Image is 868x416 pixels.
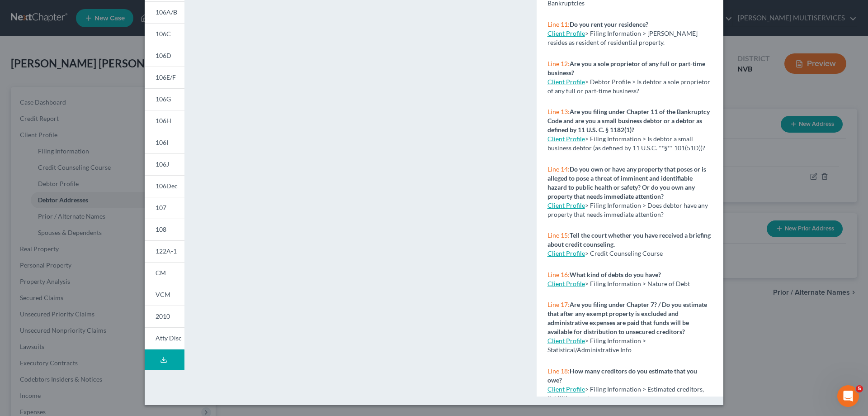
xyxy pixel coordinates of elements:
a: Client Profile [547,337,585,344]
span: Line 18: [547,367,570,375]
span: 106H [156,117,171,124]
a: 106J [145,153,184,175]
span: > Filing Information > Is debtor a small business debtor (as defined by 11 U.S.C. **§** 101(51D))? [547,135,705,152]
strong: Tell the court whether you have received a briefing about credit counseling. [547,231,711,248]
a: 106H [145,110,184,132]
span: 2010 [156,312,170,320]
span: Line 12: [547,60,570,67]
span: 106D [156,52,171,59]
strong: Are you filing under Chapter 11 of the Bankruptcy Code and are you a small business debtor or a d... [547,108,710,134]
a: 106C [145,23,184,45]
span: > Filing Information > Nature of Debt [585,280,690,287]
a: 2010 [145,306,184,327]
span: 108 [156,225,166,233]
span: 106E/F [156,73,176,81]
span: Line 14: [547,165,570,173]
span: Line 17: [547,301,570,308]
a: 106Dec [145,175,184,197]
strong: How many creditors do you estimate that you owe? [547,367,697,384]
a: Client Profile [547,135,585,143]
span: > Filing Information > Statistical/Administrative Info [547,337,646,354]
a: Client Profile [547,249,585,257]
a: VCM [145,284,184,306]
a: Client Profile [547,78,585,86]
span: 106Dec [156,182,178,190]
span: > Filing Information > Estimated creditors, liabilities, assets [547,385,704,402]
span: 106I [156,139,168,146]
iframe: Intercom live chat [837,385,859,407]
strong: Are you filing under Chapter 7? / Do you estimate that after any exempt property is excluded and ... [547,301,707,335]
span: 106A/B [156,8,177,16]
strong: Are you a sole proprietor of any full or part-time business? [547,60,705,77]
span: 106G [156,95,171,103]
a: 122A-1 [145,240,184,262]
span: > Credit Counseling Course [585,249,663,257]
a: 106D [145,45,184,67]
a: 106A/B [145,1,184,23]
span: Line 16: [547,271,570,278]
span: Line 13: [547,108,570,115]
a: Atty Disc [145,327,184,349]
a: 108 [145,219,184,240]
span: > Debtor Profile > Is debtor a sole proprietor of any full or part-time business? [547,78,710,95]
span: Line 15: [547,231,570,239]
a: Client Profile [547,385,585,393]
span: 122A-1 [156,247,177,255]
span: Atty Disc [156,334,182,342]
strong: What kind of debts do you have? [570,271,661,278]
a: 106I [145,132,184,153]
span: Line 11: [547,20,570,28]
a: Client Profile [547,29,585,37]
span: CM [156,269,166,277]
a: 107 [145,197,184,219]
a: 106G [145,88,184,110]
a: 106E/F [145,67,184,88]
span: > Filing Information > [PERSON_NAME] resides as resident of residential property. [547,29,698,46]
span: > Filing Information > Does debtor have any property that needs immediate attention? [547,201,708,218]
strong: Do you rent your residence? [570,20,648,28]
a: Client Profile [547,201,585,209]
span: 107 [156,204,166,211]
strong: Do you own or have any property that poses or is alleged to pose a threat of imminent and identif... [547,165,706,200]
span: 106J [156,160,169,168]
a: Client Profile [547,280,585,287]
span: 106C [156,30,171,38]
span: VCM [156,291,170,298]
a: CM [145,262,184,284]
span: 5 [856,385,863,392]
